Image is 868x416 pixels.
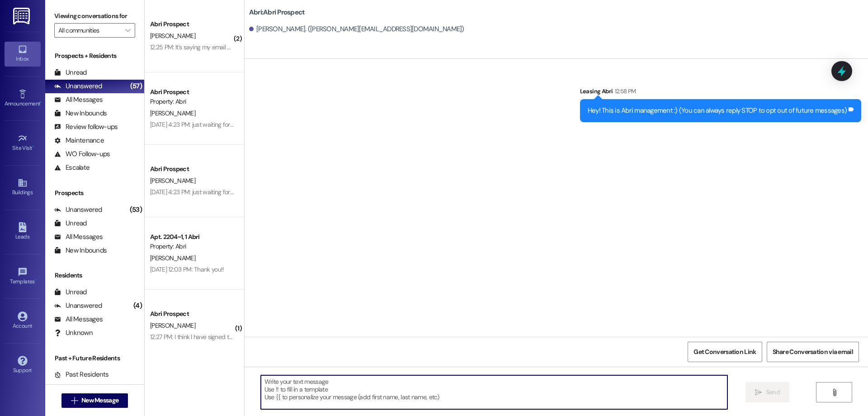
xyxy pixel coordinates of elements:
div: Unknown [54,328,93,338]
div: Unread [54,219,87,228]
i:  [71,397,78,404]
i:  [831,389,838,396]
div: Escalate [54,163,90,172]
div: Past + Future Residents [45,354,144,363]
a: Leads [5,220,41,244]
span: New Message [81,396,118,405]
button: Share Conversation via email [767,342,859,362]
div: Property: Abri [150,97,234,106]
div: Leasing Abri [580,86,861,99]
div: (53) [127,203,144,217]
span: Share Conversation via email [773,347,853,357]
span: • [40,99,42,105]
div: Residents [45,271,144,280]
a: Templates • [5,264,41,289]
div: Abri Prospect [150,309,234,319]
div: Maintenance [54,136,104,145]
b: Abri: Abri Prospect [249,8,305,17]
span: [PERSON_NAME] [150,32,195,40]
span: [PERSON_NAME] [150,254,195,262]
img: ResiDesk Logo [13,8,32,24]
div: 12:58 PM [613,86,636,96]
button: Get Conversation Link [688,342,762,362]
div: Abri Prospect [150,164,234,174]
div: All Messages [54,232,103,242]
div: Prospects [45,188,144,198]
span: [PERSON_NAME] [150,109,195,117]
button: New Message [61,393,128,408]
div: (57) [128,79,144,93]
div: Apt. 2204~1, 1 Abri [150,232,234,242]
label: Viewing conversations for [54,9,135,23]
a: Buildings [5,175,41,200]
span: [PERSON_NAME] [150,177,195,185]
div: [PERSON_NAME]. ([PERSON_NAME][EMAIL_ADDRESS][DOMAIN_NAME]) [249,24,464,34]
span: • [33,143,34,150]
span: Send [766,387,780,397]
div: Abri Prospect [150,19,234,29]
div: Past Residents [54,370,109,379]
span: Get Conversation Link [693,347,756,357]
div: Unanswered [54,205,102,215]
div: New Inbounds [54,109,107,118]
div: Property: Abri [150,242,234,251]
div: New Inbounds [54,246,107,255]
div: [DATE] 12:03 PM: Thank you!! [150,265,224,273]
div: [DATE] 4:23 PM: just waiting for my mom to sign it [150,188,278,196]
div: 12:27 PM: I think I have signed the lease I saw 2 on my account so I only signed one. Also do we ... [150,333,499,341]
div: All Messages [54,315,103,324]
div: Unread [54,68,87,77]
a: Account [5,309,41,333]
input: All communities [58,23,121,38]
div: Unanswered [54,81,102,91]
div: WO Follow-ups [54,149,110,159]
span: • [35,277,36,283]
div: Prospects + Residents [45,51,144,61]
div: Review follow-ups [54,122,118,132]
div: Abri Prospect [150,87,234,97]
button: Send [745,382,789,402]
a: Inbox [5,42,41,66]
div: Unread [54,287,87,297]
div: 12:25 PM: It's saying my email hasn't been enrolled even though the link was sent to that email [150,43,393,51]
div: (4) [131,299,144,313]
div: All Messages [54,95,103,105]
span: [PERSON_NAME] [150,321,195,330]
a: Site Visit • [5,131,41,155]
i:  [125,27,130,34]
div: [DATE] 4:23 PM: just waiting for my mom to sign it [150,120,278,129]
div: Unanswered [54,301,102,311]
i:  [755,389,762,396]
a: Support [5,353,41,378]
div: Hey! This is Abri management :) (You can always reply STOP to opt out of future messages) [588,106,847,115]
